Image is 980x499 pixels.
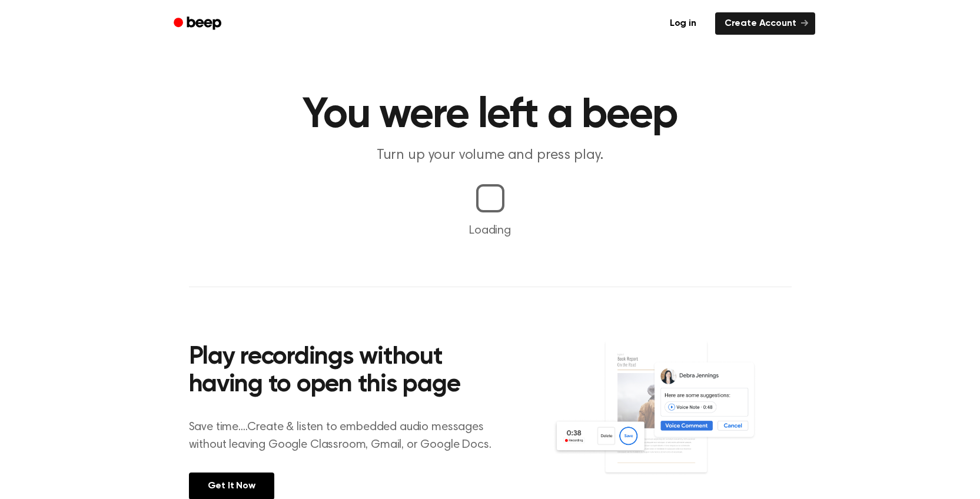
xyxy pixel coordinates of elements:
[189,344,506,400] h2: Play recordings without having to open this page
[658,10,708,37] a: Log in
[553,340,791,498] img: Voice Comments on Docs and Recording Widget
[715,12,815,35] a: Create Account
[264,146,716,165] p: Turn up your volume and press play.
[14,222,966,239] p: Loading
[189,94,792,137] h1: You were left a beep
[165,12,232,35] a: Beep
[189,418,506,454] p: Save time....Create & listen to embedded audio messages without leaving Google Classroom, Gmail, ...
